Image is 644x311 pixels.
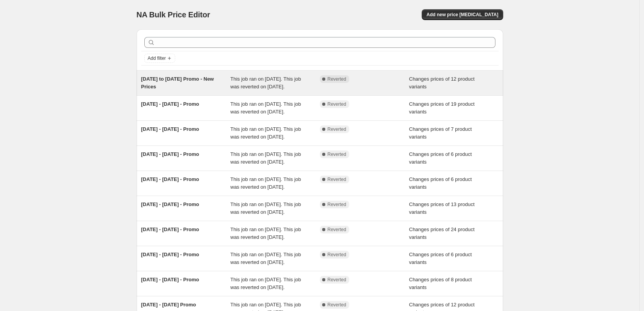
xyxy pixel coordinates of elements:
[230,151,301,165] span: This job ran on [DATE]. This job was reverted on [DATE].
[328,151,347,157] span: Reverted
[230,101,301,115] span: This job ran on [DATE]. This job was reverted on [DATE].
[230,201,301,215] span: This job ran on [DATE]. This job was reverted on [DATE].
[328,226,347,233] span: Reverted
[230,277,301,290] span: This job ran on [DATE]. This job was reverted on [DATE].
[328,126,347,132] span: Reverted
[328,101,347,107] span: Reverted
[328,176,347,183] span: Reverted
[328,201,347,208] span: Reverted
[409,226,475,240] span: Changes prices of 24 product variants
[409,151,472,165] span: Changes prices of 6 product variants
[409,252,472,265] span: Changes prices of 6 product variants
[328,302,347,308] span: Reverted
[141,76,214,90] span: [DATE] to [DATE] Promo - New Prices
[141,101,199,107] span: [DATE] - [DATE] - Promo
[230,226,301,240] span: This job ran on [DATE]. This job was reverted on [DATE].
[141,126,199,132] span: [DATE] - [DATE] - Promo
[328,277,347,283] span: Reverted
[426,12,498,18] span: Add new price [MEDICAL_DATA]
[328,76,347,82] span: Reverted
[144,54,175,63] button: Add filter
[409,126,472,140] span: Changes prices of 7 product variants
[141,252,199,257] span: [DATE] - [DATE] - Promo
[409,176,472,190] span: Changes prices of 6 product variants
[328,252,347,258] span: Reverted
[409,201,475,215] span: Changes prices of 13 product variants
[409,101,475,115] span: Changes prices of 19 product variants
[148,55,166,61] span: Add filter
[141,151,199,157] span: [DATE] - [DATE] - Promo
[141,226,199,232] span: [DATE] - [DATE] - Promo
[230,126,301,140] span: This job ran on [DATE]. This job was reverted on [DATE].
[422,9,503,20] button: Add new price [MEDICAL_DATA]
[230,76,301,90] span: This job ran on [DATE]. This job was reverted on [DATE].
[137,10,210,19] span: NA Bulk Price Editor
[141,302,196,308] span: [DATE] - [DATE] Promo
[141,201,199,207] span: [DATE] - [DATE] - Promo
[409,277,472,290] span: Changes prices of 8 product variants
[141,176,199,182] span: [DATE] - [DATE] - Promo
[409,76,475,90] span: Changes prices of 12 product variants
[230,252,301,265] span: This job ran on [DATE]. This job was reverted on [DATE].
[230,176,301,190] span: This job ran on [DATE]. This job was reverted on [DATE].
[141,277,199,282] span: [DATE] - [DATE] - Promo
